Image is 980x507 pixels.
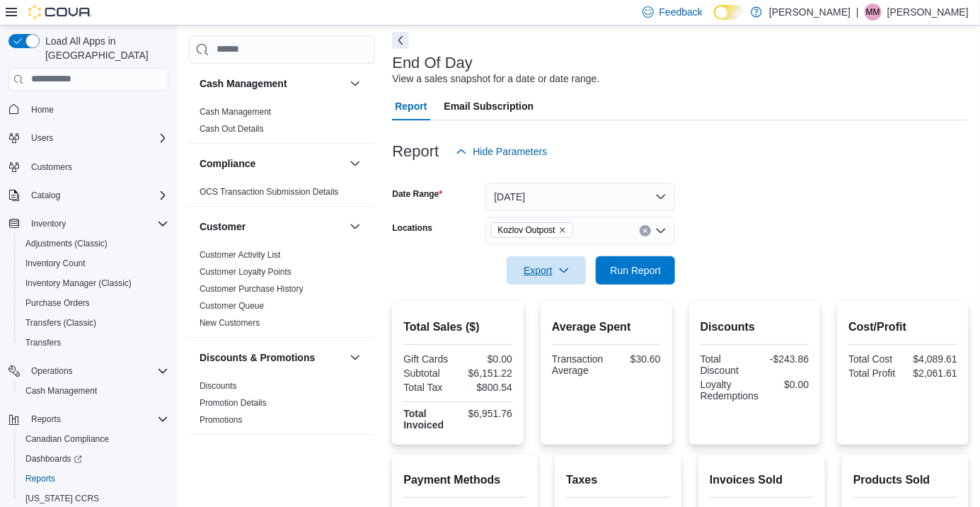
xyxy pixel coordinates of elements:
[200,318,260,328] a: New Customers
[25,453,82,465] span: Dashboards
[14,253,174,273] button: Inventory Count
[200,283,304,295] span: Customer Purchase History
[856,4,859,21] p: |
[566,472,670,489] h2: Taxes
[558,226,567,234] button: Remove Kozlov Outpost from selection in this group
[20,382,103,399] a: Cash Management
[848,319,957,336] h2: Cost/Profit
[403,353,455,365] div: Gift Cards
[609,353,661,365] div: $30.60
[31,365,73,377] span: Operations
[347,75,364,92] button: Cash Management
[906,353,957,365] div: $4,089.61
[485,183,675,211] button: [DATE]
[14,469,174,489] button: Reports
[31,104,54,115] span: Home
[515,256,577,285] span: Export
[659,5,703,19] span: Feedback
[403,408,444,431] strong: Total Invoiced
[200,397,267,409] span: Promotion Details
[200,220,246,234] h3: Customer
[347,218,364,235] button: Customer
[200,76,287,91] h3: Cash Management
[25,130,168,147] span: Users
[710,472,814,489] h2: Invoices Sold
[20,490,168,507] span: Washington CCRS
[3,156,174,177] button: Customers
[200,351,315,365] h3: Discounts & Promotions
[866,4,880,21] span: MM
[853,472,957,489] h2: Products Sold
[20,470,168,487] span: Reports
[25,159,78,176] a: Customers
[392,72,599,86] div: View a sales snapshot for a date or date range.
[200,124,264,134] a: Cash Out Details
[200,249,281,261] span: Customer Activity List
[473,144,547,159] span: Hide Parameters
[865,4,882,21] div: Marcus Miller
[461,408,512,419] div: $6,951.76
[552,353,604,376] div: Transaction Average
[14,234,174,253] button: Adjustments (Classic)
[25,363,79,380] button: Operations
[25,187,66,204] button: Catalog
[14,449,174,469] a: Dashboards
[25,258,86,269] span: Inventory Count
[200,398,267,408] a: Promotion Details
[714,5,744,20] input: Dark Mode
[200,266,292,278] span: Customer Loyalty Points
[20,255,91,272] a: Inventory Count
[31,161,72,173] span: Customers
[25,411,67,428] button: Reports
[25,215,168,232] span: Inventory
[906,368,957,379] div: $2,061.61
[200,250,281,260] a: Customer Activity List
[507,256,586,285] button: Export
[450,137,553,166] button: Hide Parameters
[200,284,304,294] a: Customer Purchase History
[28,5,92,19] img: Cova
[20,450,88,467] a: Dashboards
[200,381,237,391] a: Discounts
[25,411,168,428] span: Reports
[20,431,115,448] a: Canadian Compliance
[188,103,375,143] div: Cash Management
[31,190,60,201] span: Catalog
[848,368,900,379] div: Total Profit
[200,415,243,425] a: Promotions
[25,433,109,445] span: Canadian Compliance
[200,187,339,197] a: OCS Transaction Submission Details
[20,295,168,312] span: Purchase Orders
[461,353,512,365] div: $0.00
[552,319,661,336] h2: Average Spent
[3,186,174,205] button: Catalog
[611,263,662,278] span: Run Report
[25,363,168,380] span: Operations
[20,431,168,448] span: Canadian Compliance
[887,4,969,21] p: [PERSON_NAME]
[701,379,759,401] div: Loyalty Redemptions
[25,101,59,118] a: Home
[640,225,651,237] button: Clear input
[14,273,174,293] button: Inventory Manager (Classic)
[20,334,168,351] span: Transfers
[25,158,168,176] span: Customers
[3,99,174,120] button: Home
[200,156,344,171] button: Compliance
[200,414,243,426] span: Promotions
[20,235,113,252] a: Adjustments (Classic)
[25,278,132,289] span: Inventory Manager (Classic)
[25,473,55,484] span: Reports
[31,414,61,425] span: Reports
[14,381,174,401] button: Cash Management
[200,220,344,234] button: Customer
[20,295,96,312] a: Purchase Orders
[769,4,851,21] p: [PERSON_NAME]
[25,215,71,232] button: Inventory
[25,317,96,329] span: Transfers (Classic)
[461,368,512,379] div: $6,151.22
[188,183,375,206] div: Compliance
[444,92,534,120] span: Email Subscription
[20,334,67,351] a: Transfers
